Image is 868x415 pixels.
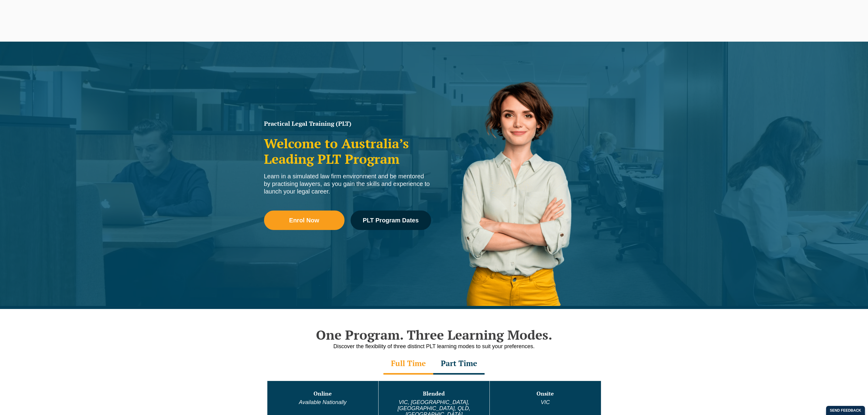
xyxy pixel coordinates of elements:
[264,121,431,127] h1: Practical Legal Training (PLT)
[264,173,431,195] div: Learn in a simulated law firm environment and be mentored by practising lawyers, as you gain the ...
[351,211,431,230] a: PLT Program Dates
[363,217,419,223] span: PLT Program Dates
[490,391,600,397] h3: Onsite
[541,399,550,405] em: VIC
[268,391,378,397] h3: Online
[261,327,607,342] h2: One Program. Three Learning Modes.
[264,211,345,230] a: Enrol Now
[433,353,485,375] div: Part Time
[379,391,489,397] h3: Blended
[299,399,347,405] em: Available Nationally
[383,353,433,375] div: Full Time
[261,343,607,350] p: Discover the flexibility of three distinct PLT learning modes to suit your preferences.
[289,217,319,223] span: Enrol Now
[264,136,431,166] h2: Welcome to Australia’s Leading PLT Program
